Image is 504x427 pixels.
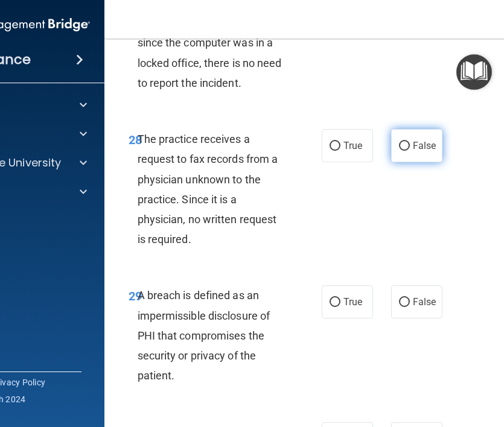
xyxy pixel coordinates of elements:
[138,133,278,245] span: The practice receives a request to fax records from a physician unknown to the practice. Since it...
[138,289,270,382] span: A breach is defined as an impermissible disclosure of PHI that compromises the security or privac...
[330,142,340,151] input: True
[413,140,436,151] span: False
[399,142,410,151] input: False
[129,133,142,147] span: 28
[456,54,492,90] button: Open Resource Center
[330,298,340,307] input: True
[413,296,436,308] span: False
[399,298,410,307] input: False
[129,289,142,303] span: 29
[343,140,362,151] span: True
[343,296,362,308] span: True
